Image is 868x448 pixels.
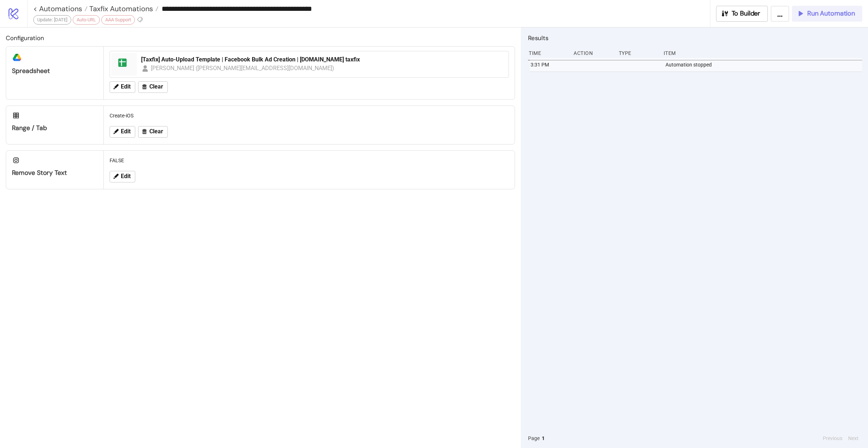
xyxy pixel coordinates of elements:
div: Type [618,46,658,60]
span: Page [528,434,540,442]
a: < Automations [33,5,88,12]
div: Remove Story Text [12,169,98,177]
div: FALSE [107,154,512,167]
button: To Builder [716,6,768,22]
div: Auto-URL [73,15,100,25]
span: Run Automation [807,9,855,18]
button: 1 [540,434,547,442]
button: Edit [110,171,135,182]
span: Edit [121,173,131,180]
span: Taxfix Automations [88,4,153,13]
span: Edit [121,83,131,90]
h2: Results [528,33,862,43]
button: Clear [138,126,168,138]
button: Edit [110,81,135,93]
button: Next [846,434,861,442]
div: [PERSON_NAME] ([PERSON_NAME][EMAIL_ADDRESS][DOMAIN_NAME]) [151,64,335,73]
button: Edit [110,126,135,138]
div: Time [528,46,568,60]
div: Range / Tab [12,124,98,132]
div: Create-iOS [107,109,512,122]
h2: Configuration [6,33,515,43]
div: Spreadsheet [12,67,98,75]
span: To Builder [732,9,761,18]
button: Clear [138,81,168,93]
div: Action [573,46,613,60]
div: Automation stopped [665,58,864,72]
button: ... [771,6,789,22]
div: 3:31 PM [530,58,570,72]
span: Clear [149,128,163,135]
div: [Taxfix] Auto-Upload Template | Facebook Bulk Ad Creation | [DOMAIN_NAME] taxfix [141,56,504,64]
span: Edit [121,128,131,135]
button: Run Automation [792,6,862,22]
div: AAA Support [101,15,135,25]
span: Clear [149,83,163,90]
a: Taxfix Automations [88,5,158,12]
div: Item [663,46,862,60]
div: Update: [DATE] [33,15,71,25]
button: Previous [821,434,844,442]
